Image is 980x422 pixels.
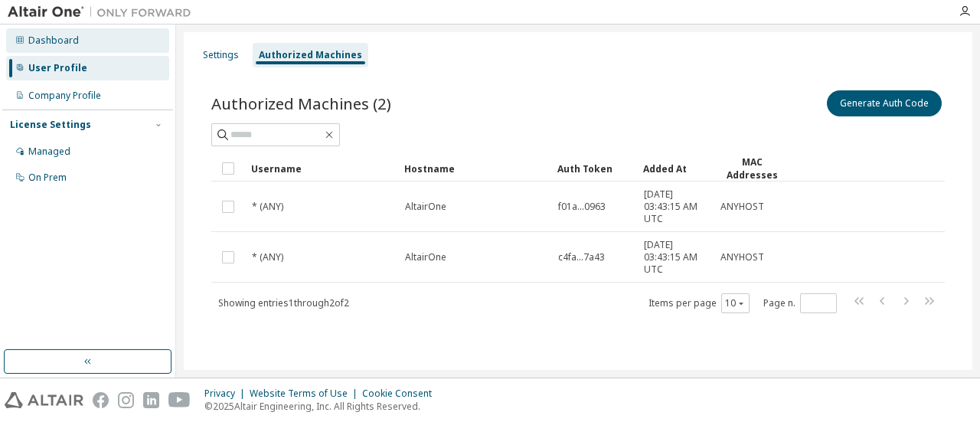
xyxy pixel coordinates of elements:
div: Website Terms of Use [250,388,362,400]
img: Altair One [8,5,199,20]
span: c4fa...7a43 [558,251,605,263]
span: f01a...0963 [558,201,606,213]
span: ANYHOST [720,201,764,213]
div: Settings [203,49,239,61]
span: ANYHOST [720,251,764,263]
div: Company Profile [28,90,101,102]
span: Showing entries 1 through 2 of 2 [218,296,349,309]
img: facebook.svg [93,392,109,408]
span: AltairOne [405,201,446,213]
div: Authorized Machines [259,49,362,61]
span: Page n. [763,293,837,313]
span: [DATE] 03:43:15 AM UTC [644,188,707,225]
button: Generate Auth Code [827,90,942,116]
img: altair_logo.svg [5,392,83,408]
div: Username [251,156,392,181]
div: MAC Addresses [720,155,784,182]
span: AltairOne [405,251,446,263]
div: Cookie Consent [362,388,441,400]
div: Auth Token [557,156,631,181]
img: youtube.svg [168,392,191,408]
div: Managed [28,146,70,158]
div: Hostname [404,156,545,181]
img: instagram.svg [118,392,134,408]
div: User Profile [28,62,87,74]
span: [DATE] 03:43:15 AM UTC [644,239,707,276]
img: linkedin.svg [143,392,159,408]
button: 10 [725,297,746,309]
div: Dashboard [28,34,79,47]
div: On Prem [28,172,67,184]
div: Added At [643,156,707,181]
span: * (ANY) [252,201,283,213]
p: © 2025 Altair Engineering, Inc. All Rights Reserved. [204,400,441,413]
span: Items per page [648,293,750,313]
div: License Settings [10,119,91,131]
span: Authorized Machines (2) [211,93,391,114]
div: Privacy [204,388,250,400]
span: * (ANY) [252,251,283,263]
